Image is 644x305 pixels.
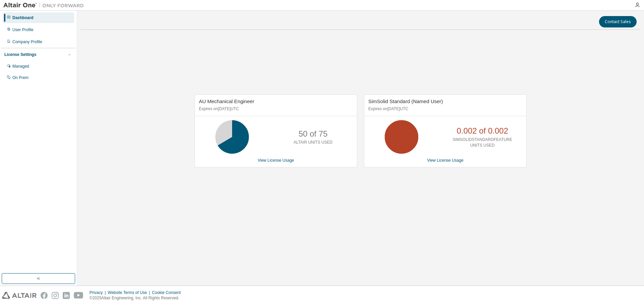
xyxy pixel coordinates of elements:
[63,292,70,299] img: linkedin.svg
[12,64,29,69] div: Managed
[457,125,508,137] p: 0.002 of 0.002
[12,39,42,45] div: Company Profile
[599,16,637,27] button: Contact Sales
[293,140,332,145] p: ALTAIR UNITS USED
[108,290,152,295] div: Website Terms of Use
[427,158,464,163] a: View License Usage
[3,2,87,9] img: Altair One
[41,292,48,299] img: facebook.svg
[12,27,34,32] div: User Profile
[12,75,29,80] div: On Prem
[152,290,184,295] div: Cookie Consent
[74,292,84,299] img: youtube.svg
[52,292,59,299] img: instagram.svg
[368,106,521,112] p: Expires on [DATE] UTC
[90,295,185,301] p: © 2025 Altair Engineering, Inc. All Rights Reserved.
[199,106,351,112] p: Expires on [DATE] UTC
[258,158,294,163] a: View License Usage
[12,15,34,20] div: Dashboard
[90,290,108,295] div: Privacy
[452,137,512,148] p: SIMSOLIDSTANDARDFEATURE UNITS USED
[2,292,37,299] img: altair_logo.svg
[4,52,36,57] div: License Settings
[368,98,443,104] span: SimSolid Standard (Named User)
[299,128,328,140] p: 50 of 75
[199,98,254,104] span: AU Mechanical Engineer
